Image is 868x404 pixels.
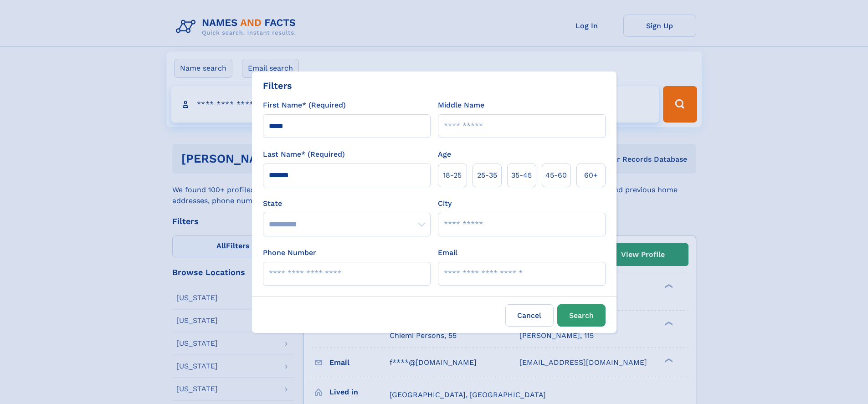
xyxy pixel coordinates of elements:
[263,149,345,160] label: Last Name* (Required)
[557,304,606,327] button: Search
[438,149,451,160] label: Age
[438,100,484,111] label: Middle Name
[511,170,532,181] span: 35‑45
[263,198,431,209] label: State
[443,170,462,181] span: 18‑25
[477,170,497,181] span: 25‑35
[545,170,567,181] span: 45‑60
[263,79,292,92] div: Filters
[263,100,346,111] label: First Name* (Required)
[505,304,554,327] label: Cancel
[438,247,457,258] label: Email
[584,170,598,181] span: 60+
[438,198,452,209] label: City
[263,247,316,258] label: Phone Number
